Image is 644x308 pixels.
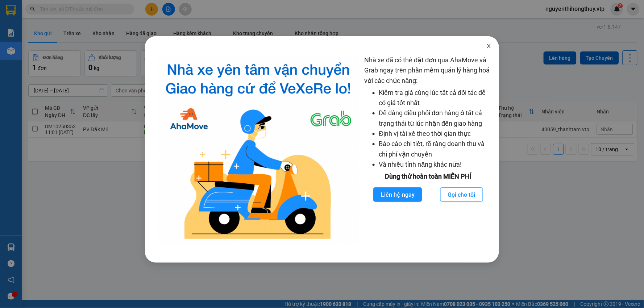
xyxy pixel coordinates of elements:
div: Dùng thử hoàn toàn MIỄN PHÍ [365,171,492,182]
span: Gọi cho tôi [448,190,475,199]
li: Báo cáo chi tiết, rõ ràng doanh thu và chi phí vận chuyển [379,139,492,159]
li: Kiểm tra giá cùng lúc tất cả đối tác để có giá tốt nhất [379,88,492,108]
button: Close [479,36,499,57]
li: Và nhiều tính năng khác nữa! [379,159,492,170]
span: close [486,43,492,49]
li: Dễ dàng điều phối đơn hàng ở tất cả trạng thái từ lúc nhận đến giao hàng [379,108,492,129]
li: Định vị tài xế theo thời gian thực [379,129,492,139]
div: Nhà xe đã có thể đặt đơn qua AhaMove và Grab ngay trên phần mềm quản lý hàng hoá với các chức năng: [365,55,492,245]
button: Liên hệ ngay [373,187,422,202]
span: Liên hệ ngay [381,190,415,199]
img: logo [158,55,359,245]
button: Gọi cho tôi [440,187,483,202]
